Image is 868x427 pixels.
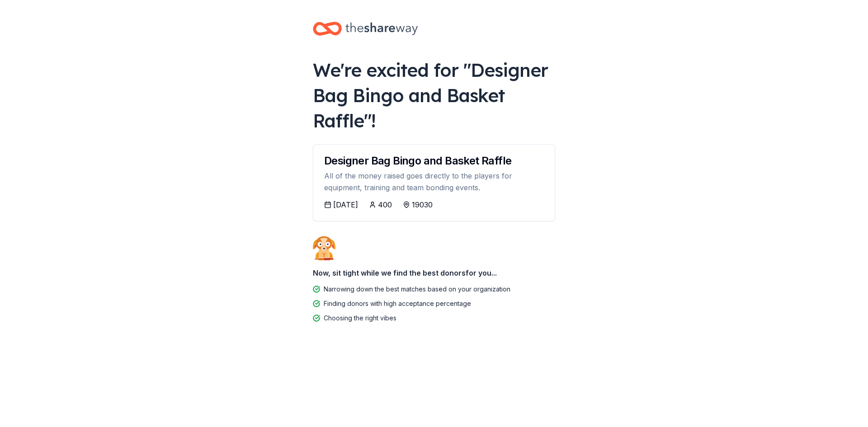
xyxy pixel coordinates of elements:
div: Finding donors with high acceptance percentage [324,298,471,309]
div: All of the money raised goes directly to the players for equipment, training and team bonding eve... [324,170,544,194]
img: Dog waiting patiently [313,236,335,260]
div: Choosing the right vibes [324,313,396,324]
div: Designer Bag Bingo and Basket Raffle [324,155,544,166]
div: Now, sit tight while we find the best donors for you... [313,264,555,282]
div: We're excited for " Designer Bag Bingo and Basket Raffle "! [313,57,555,133]
div: 19030 [412,199,433,210]
div: [DATE] [333,199,358,210]
div: Narrowing down the best matches based on your organization [324,284,510,295]
div: 400 [378,199,392,210]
